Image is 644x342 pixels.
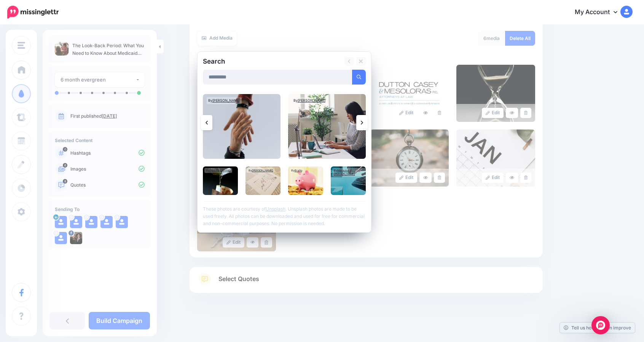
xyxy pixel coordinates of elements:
img: Missinglettr [7,6,59,19]
img: Young woman working with laptop [288,94,366,159]
a: My Account [567,3,633,22]
img: 2MPZHLROJMAILNIOURXRAMMNWXOPC6H5_large.png [370,65,449,122]
div: media [478,31,505,46]
div: By [292,97,327,104]
img: 3D visualization [288,166,323,195]
img: 32c283a0ccfac6ced45e3fd29581ceeb_thumb.jpg [55,42,69,56]
p: First published [70,113,145,120]
div: By [332,168,366,176]
p: These photos are courtesy of . Unsplash photos are made to be used freely. All photos can be down... [203,201,366,227]
div: By [247,168,275,173]
a: [PERSON_NAME] [252,169,273,172]
a: Unsplash [266,206,285,212]
div: By [290,168,304,173]
img: user_default_image.png [100,216,113,228]
a: Add Media [197,31,237,46]
p: Images [70,166,145,173]
div: By [204,168,232,173]
img: user_default_image.png [70,216,82,228]
img: E4Z2WYXQUXSC0CAASKG36TYQH0UP1EBU_large.jpg [456,65,535,122]
a: Edit [482,173,504,183]
a: [DATE] [102,113,117,119]
a: Edit [223,237,244,248]
a: [PERSON_NAME] [298,98,325,102]
span: 8 [63,179,67,184]
span: 0 [63,147,67,152]
div: Open Intercom Messenger [591,316,610,334]
img: menu.png [18,42,25,49]
a: [PERSON_NAME] [209,169,231,172]
a: Edit [395,173,417,183]
a: Edit [482,108,504,118]
p: Hashtags [70,150,145,157]
a: Select Quotes [197,273,535,293]
span: 6 [63,163,67,168]
a: Braňo [295,169,302,172]
p: The Look-Back Period: What You Need to Know About Medicaid Penalties [72,42,145,57]
a: Edit [395,108,417,118]
a: Marquise [PERSON_NAME] [334,169,355,176]
p: Quotes [70,182,145,189]
h2: Search [203,58,225,65]
img: user_default_image.png [116,216,128,228]
img: user_default_image.png [55,216,67,228]
div: By [207,97,242,104]
img: RA5YFBC43K8SYMDFDLT63YIK5P0OAR1L_large.jpg [456,129,535,187]
span: 6 [483,35,486,41]
img: user_default_image.png [55,232,67,244]
span: Select Quotes [218,274,259,284]
a: [PERSON_NAME] [212,98,240,102]
h4: Selected Content [55,137,145,143]
img: WB1D9W1X2EVT31HU73A9EI64XQPZ306D_large.jpg [370,129,449,187]
div: 6 month evergreen [61,75,135,84]
a: Delete All [505,31,535,46]
a: Tell us how we can improve [560,323,635,333]
img: 314356573_490323109780866_7339549813662488625_n-bsa151520.jpg [70,232,82,244]
button: 6 month evergreen [55,72,145,87]
img: user_default_image.png [85,216,97,228]
h4: Sending To [55,206,145,212]
img: Daily newspaper economy stock market chart [245,166,281,195]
